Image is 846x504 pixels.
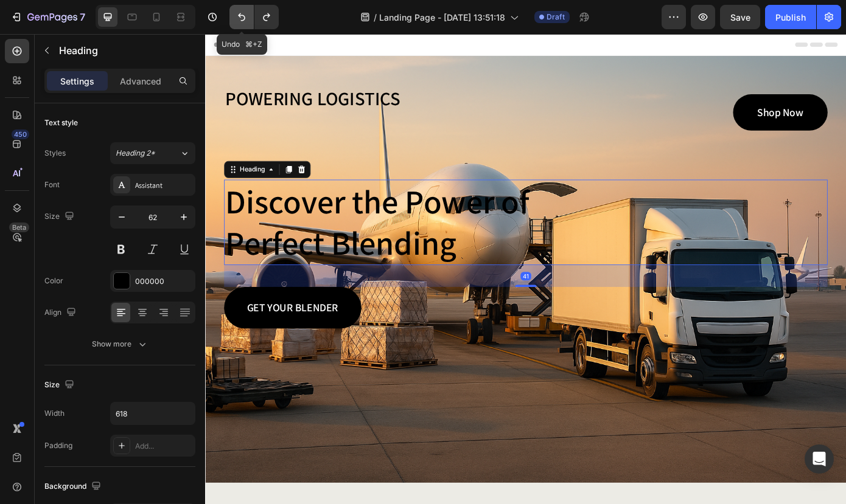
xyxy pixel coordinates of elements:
[5,5,91,29] button: 7
[21,166,397,263] h2: Rich Text Editor. Editing area: main
[765,5,816,29] button: Publish
[229,5,279,29] div: Undo/Redo
[9,223,29,232] div: Beta
[37,149,70,160] div: Heading
[44,478,103,495] div: Background
[59,43,191,58] p: Heading
[629,80,682,98] p: Shop Now
[775,11,806,24] div: Publish
[110,142,195,164] button: Heading 2*
[374,11,377,24] span: /
[135,276,192,287] div: 000000
[21,288,178,336] a: GET YOUR BLENDER
[805,444,834,474] div: Open Intercom Messenger
[120,75,161,88] p: Advanced
[44,333,195,355] button: Show more
[44,179,60,190] div: Font
[601,69,709,110] a: Shop Now
[44,209,77,225] div: Size
[359,271,371,281] div: 41
[92,338,149,350] div: Show more
[205,34,846,504] iframe: Design area
[44,275,63,286] div: Color
[44,408,65,419] div: Width
[44,377,77,393] div: Size
[44,148,66,159] div: Styles
[44,440,72,451] div: Padding
[111,402,195,424] input: Auto
[379,11,505,24] span: Landing Page - [DATE] 13:51:18
[720,5,760,29] button: Save
[116,148,155,159] span: Heading 2*
[12,129,29,139] div: 450
[135,441,192,452] div: Add...
[23,167,396,262] p: Discover the Power of Perfect Blending
[80,10,85,24] p: 7
[730,12,750,22] span: Save
[44,305,79,321] div: Align
[547,12,565,22] span: Draft
[44,117,78,128] div: Text style
[60,75,94,88] p: Settings
[135,180,192,191] div: Assistant
[47,303,152,321] p: GET YOUR BLENDER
